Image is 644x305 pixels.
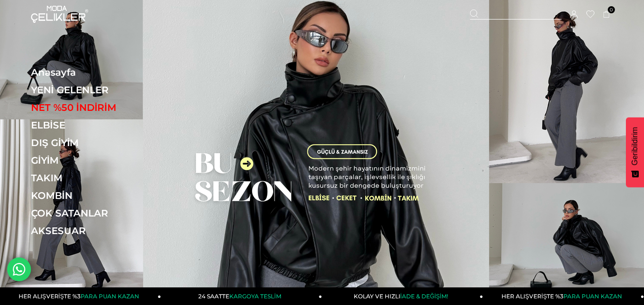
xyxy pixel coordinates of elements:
[31,119,162,131] a: ELBİSE
[31,84,162,96] a: YENİ GELENLER
[626,118,644,187] button: Geribildirim - Show survey
[400,293,448,300] span: İADE & DEĞİŞİM!
[31,172,162,184] a: TAKIM
[31,155,162,166] a: GİYİM
[161,287,322,305] a: 24 SAATTEKARGOYA TESLİM
[81,293,139,300] span: PARA PUAN KAZAN
[608,6,615,13] span: 0
[31,6,88,23] img: logo
[631,127,639,166] span: Geribildirim
[31,137,162,148] a: DIŞ GİYİM
[322,287,483,305] a: KOLAY VE HIZLIİADE & DEĞİŞİM!
[31,225,162,236] a: AKSESUAR
[31,102,162,113] a: NET %50 İNDİRİM
[31,207,162,219] a: ÇOK SATANLAR
[603,11,610,18] a: 0
[229,293,281,300] span: KARGOYA TESLİM
[483,287,644,305] a: HER ALIŞVERİŞTE %3PARA PUAN KAZAN
[31,190,162,201] a: KOMBİN
[31,67,162,78] a: Anasayfa
[563,293,622,300] span: PARA PUAN KAZAN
